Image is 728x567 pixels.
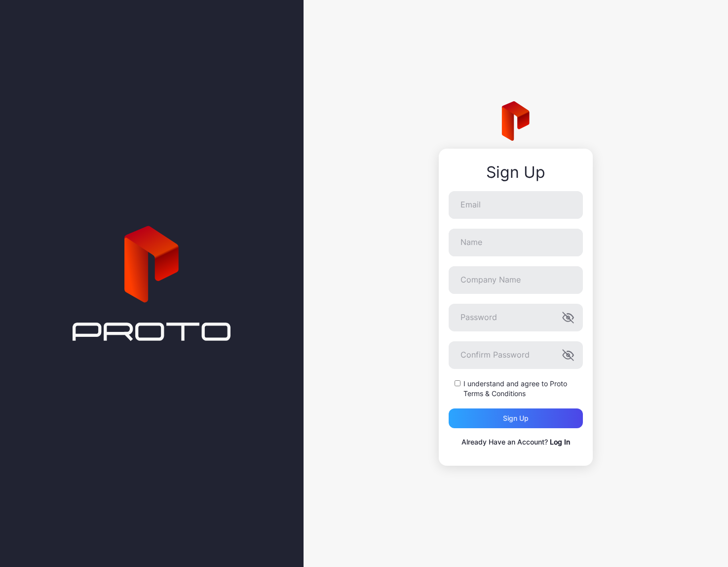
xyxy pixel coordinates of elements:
button: Password [562,312,574,324]
input: Email [449,191,583,219]
label: I understand and agree to [463,379,583,399]
input: Password [449,304,583,331]
p: Already Have an Account? [449,436,583,448]
input: Confirm Password [449,341,583,369]
div: Sign Up [449,163,583,181]
button: Sign up [449,408,583,428]
a: Log In [550,438,570,446]
button: Confirm Password [562,349,574,361]
div: Sign up [503,414,529,422]
input: Name [449,229,583,256]
input: Company Name [449,266,583,294]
